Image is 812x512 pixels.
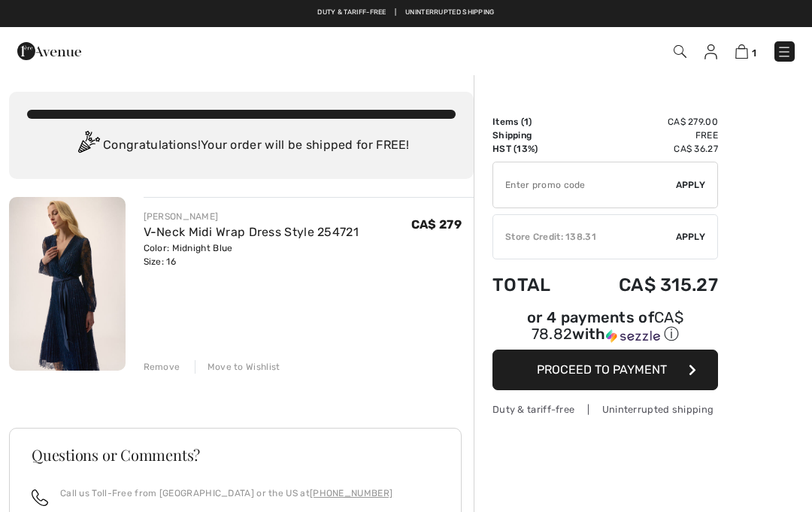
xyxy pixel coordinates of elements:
[674,45,686,58] img: Search
[676,230,706,244] span: Apply
[9,197,126,371] img: V-Neck Midi Wrap Dress Style 254721
[17,36,81,66] img: 1ère Avenue
[492,142,576,156] td: HST (13%)
[752,47,756,59] span: 1
[576,115,718,129] td: CA$ 279.00
[493,162,676,208] input: Promo code
[532,308,683,343] span: CA$ 78.82
[32,447,439,462] h3: Questions or Comments?
[537,362,667,377] span: Proceed to Payment
[704,44,717,59] img: My Info
[492,115,576,129] td: Items ( )
[411,217,462,232] span: CA$ 279
[735,42,756,60] a: 1
[492,129,576,142] td: Shipping
[606,329,660,343] img: Sezzle
[676,178,706,192] span: Apply
[735,44,748,59] img: Shopping Bag
[144,225,359,239] a: V-Neck Midi Wrap Dress Style 254721
[144,210,359,223] div: [PERSON_NAME]
[576,259,718,311] td: CA$ 315.27
[576,129,718,142] td: Free
[492,311,718,350] div: or 4 payments ofCA$ 78.82withSezzle Click to learn more about Sezzle
[144,360,180,374] div: Remove
[17,43,81,57] a: 1ère Avenue
[492,311,718,344] div: or 4 payments of with
[144,241,359,268] div: Color: Midnight Blue Size: 16
[493,230,676,244] div: Store Credit: 138.31
[777,44,792,59] img: Menu
[492,402,718,417] div: Duty & tariff-free | Uninterrupted shipping
[195,360,280,374] div: Move to Wishlist
[60,486,392,500] p: Call us Toll-Free from [GEOGRAPHIC_DATA] or the US at
[27,131,456,161] div: Congratulations! Your order will be shipped for FREE!
[524,117,529,127] span: 1
[576,142,718,156] td: CA$ 36.27
[32,489,48,506] img: call
[492,350,718,390] button: Proceed to Payment
[310,488,392,498] a: [PHONE_NUMBER]
[492,259,576,311] td: Total
[73,131,103,161] img: Congratulation2.svg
